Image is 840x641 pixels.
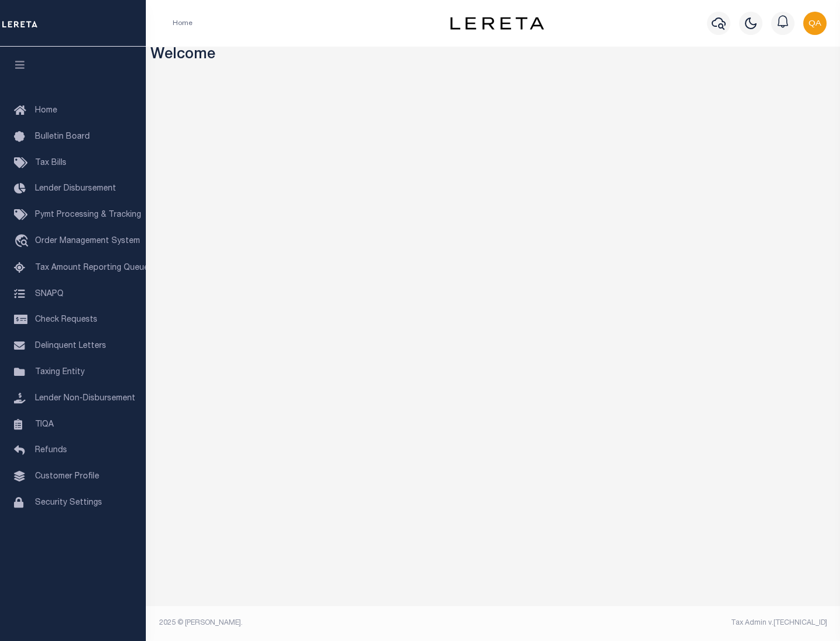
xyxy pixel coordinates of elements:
span: Lender Non-Disbursement [35,395,135,403]
div: 2025 © [PERSON_NAME]. [150,618,494,628]
h3: Welcome [150,47,836,65]
img: svg+xml;base64,PHN2ZyB4bWxucz0iaHR0cDovL3d3dy53My5vcmcvMjAwMC9zdmciIHBvaW50ZXItZXZlbnRzPSJub25lIi... [803,12,827,35]
span: Taxing Entity [35,368,85,376]
span: Lender Disbursement [35,185,116,193]
img: logo-dark.svg [450,17,544,30]
span: TIQA [35,420,54,428]
i: travel_explore [14,234,33,249]
span: Tax Amount Reporting Queue [35,264,149,272]
span: Home [35,107,57,115]
span: Refunds [35,446,67,455]
span: Delinquent Letters [35,342,106,350]
div: Tax Admin v.[TECHNICAL_ID] [502,618,827,628]
span: Security Settings [35,499,102,507]
span: SNAPQ [35,290,64,298]
span: Check Requests [35,316,97,324]
span: Bulletin Board [35,133,90,141]
span: Tax Bills [35,159,66,167]
li: Home [173,18,192,29]
span: Customer Profile [35,473,99,481]
span: Pymt Processing & Tracking [35,211,141,219]
span: Order Management System [35,237,140,245]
